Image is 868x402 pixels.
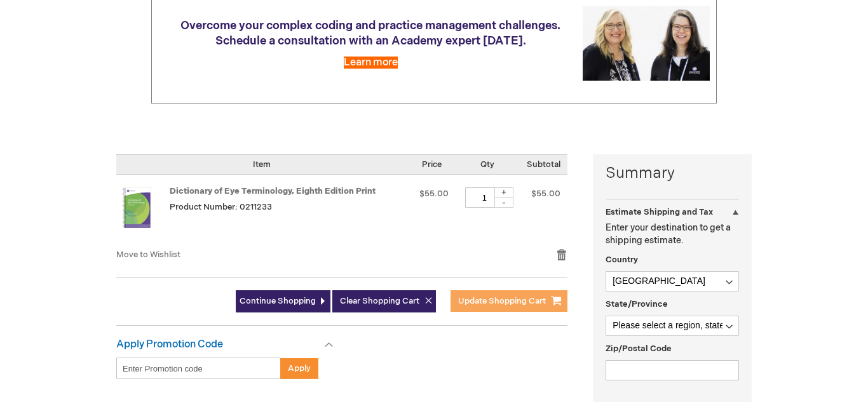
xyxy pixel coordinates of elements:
span: Apply [288,363,311,373]
span: Clear Shopping Cart [340,296,419,306]
span: Qty [480,159,494,170]
strong: Apply Promotion Code [116,338,223,351]
span: Overcome your complex coding and practice management challenges. Schedule a consultation with an ... [180,19,560,48]
span: Continue Shopping [240,296,316,306]
span: Price [422,159,442,170]
div: + [494,187,513,198]
p: Enter your destination to get a shipping estimate. [606,222,739,247]
input: Enter Promotion code [116,358,281,379]
div: - [494,198,513,208]
span: Zip/Postal Code [606,344,672,354]
button: Apply [280,358,318,379]
span: Product Number: 0211233 [170,202,272,212]
strong: Summary [606,163,739,184]
a: Continue Shopping [236,290,330,312]
span: State/Province [606,299,668,309]
span: Country [606,255,638,265]
span: Item [253,159,271,170]
a: Move to Wishlist [116,250,180,260]
strong: Estimate Shipping and Tax [606,207,713,217]
a: Learn more [344,57,398,69]
img: Schedule a consultation with an Academy expert today [583,6,710,80]
img: Dictionary of Eye Terminology, Eighth Edition Print [116,187,157,228]
span: $55.00 [531,189,560,199]
button: Clear Shopping Cart [332,290,436,312]
span: $55.00 [419,189,449,199]
a: Dictionary of Eye Terminology, Eighth Edition Print [170,186,376,196]
span: Update Shopping Cart [458,296,546,306]
span: Subtotal [527,159,560,170]
a: Dictionary of Eye Terminology, Eighth Edition Print [116,187,170,236]
button: Update Shopping Cart [451,290,567,312]
input: Qty [465,187,503,208]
